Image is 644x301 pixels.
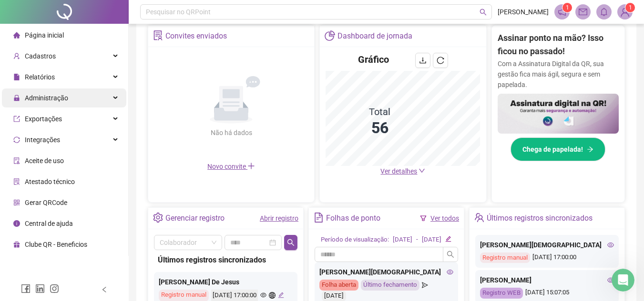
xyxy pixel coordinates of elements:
[35,284,45,293] span: linkedin
[13,32,20,39] span: home
[153,30,163,40] span: solution
[25,94,68,102] span: Administração
[380,167,417,175] span: Ver detalhes
[25,178,75,185] span: Atestado técnico
[13,136,20,143] span: sync
[165,210,225,226] div: Gerenciar registro
[629,4,632,11] span: 1
[25,136,60,144] span: Integrações
[625,3,635,12] sup: Atualize o seu contato no menu Meus Dados
[487,210,593,226] div: Últimos registros sincronizados
[480,288,523,299] div: Registro WEB
[393,235,412,245] div: [DATE]
[618,5,632,19] img: 83922
[13,95,20,101] span: lock
[319,280,358,291] div: Folha aberta
[612,269,634,291] iframe: Intercom live chat
[13,116,20,122] span: export
[13,241,20,248] span: gift
[101,286,108,293] span: left
[445,236,451,242] span: edit
[13,178,20,185] span: solution
[321,235,389,245] div: Período de visualização:
[25,52,56,60] span: Cadastros
[579,8,587,16] span: mail
[13,74,20,80] span: file
[269,292,275,298] span: global
[314,213,324,223] span: file-text
[247,162,255,170] span: plus
[325,30,335,40] span: pie-chart
[447,251,454,258] span: search
[13,199,20,206] span: qrcode
[50,284,59,293] span: instagram
[422,235,441,245] div: [DATE]
[522,144,583,155] span: Chega de papelada!
[207,163,255,170] span: Novo convite
[480,275,614,285] div: [PERSON_NAME]
[558,8,566,16] span: notification
[159,277,293,287] div: [PERSON_NAME] De Jesus
[260,214,298,222] a: Abrir registro
[447,269,453,275] span: eye
[158,254,294,266] div: Últimos registros sincronizados
[165,28,227,44] div: Convites enviados
[25,157,64,165] span: Aceite de uso
[480,288,614,299] div: [DATE] 15:07:05
[358,53,389,66] h4: Gráfico
[562,3,572,12] sup: 1
[187,127,275,138] div: Não há dados
[25,73,55,81] span: Relatórios
[474,213,484,223] span: team
[21,284,31,293] span: facebook
[437,57,444,64] span: reload
[420,215,427,222] span: filter
[498,31,619,58] h2: Assinar ponto na mão? Isso ficou no passado!
[287,239,295,246] span: search
[607,277,614,283] span: eye
[260,292,266,298] span: eye
[319,267,453,277] div: [PERSON_NAME][DEMOGRAPHIC_DATA]
[419,57,427,64] span: download
[498,58,619,90] p: Com a Assinatura Digital da QR, sua gestão fica mais ágil, segura e sem papelada.
[25,220,73,227] span: Central de ajuda
[13,157,20,164] span: audit
[278,292,284,298] span: edit
[566,4,569,11] span: 1
[600,8,608,16] span: bell
[25,115,62,123] span: Exportações
[498,94,619,134] img: banner%2F02c71560-61a6-44d4-94b9-c8ab97240462.png
[153,213,163,223] span: setting
[480,252,530,263] div: Registro manual
[13,53,20,59] span: user-add
[419,167,425,174] span: down
[587,146,593,153] span: arrow-right
[480,240,614,250] div: [PERSON_NAME][DEMOGRAPHIC_DATA]
[326,210,380,226] div: Folhas de ponto
[361,280,419,291] div: Último fechamento
[498,7,549,17] span: [PERSON_NAME]
[607,242,614,248] span: eye
[337,28,412,44] div: Dashboard de jornada
[25,31,64,39] span: Página inicial
[480,252,614,263] div: [DATE] 17:00:00
[25,199,67,206] span: Gerar QRCode
[25,241,87,248] span: Clube QR - Beneficios
[13,220,20,227] span: info-circle
[422,280,428,291] span: send
[380,167,425,175] a: Ver detalhes down
[480,9,487,16] span: search
[511,137,605,161] button: Chega de papelada!
[430,214,459,222] a: Ver todos
[416,235,418,245] div: -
